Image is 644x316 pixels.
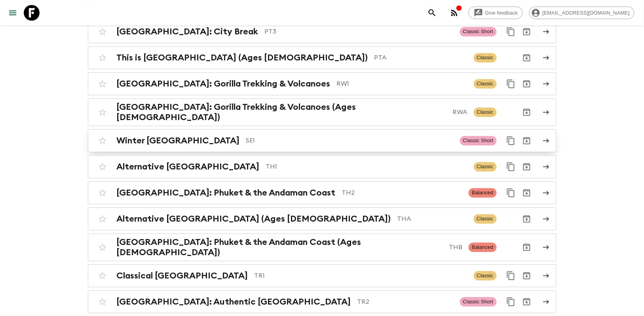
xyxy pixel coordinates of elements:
button: Duplicate for 45-59 [503,294,519,310]
button: Duplicate for 45-59 [503,133,519,149]
button: Archive [519,268,535,284]
span: Give feedback [481,10,522,16]
span: Classic [474,162,497,171]
p: SE1 [246,136,454,145]
a: [GEOGRAPHIC_DATA]: Gorilla Trekking & VolcanoesRW1ClassicDuplicate for 45-59Archive [88,72,557,95]
span: Classic [474,107,497,117]
span: [EMAIL_ADDRESS][DOMAIN_NAME] [538,10,634,16]
a: [GEOGRAPHIC_DATA]: Phuket & the Andaman Coast (Ages [DEMOGRAPHIC_DATA])THBBalancedArchive [88,233,557,261]
h2: Winter [GEOGRAPHIC_DATA] [117,135,240,146]
span: Classic Short [460,136,497,145]
a: Alternative [GEOGRAPHIC_DATA] (Ages [DEMOGRAPHIC_DATA])THAClassicArchive [88,207,557,230]
a: Winter [GEOGRAPHIC_DATA]SE1Classic ShortDuplicate for 45-59Archive [88,129,557,152]
h2: [GEOGRAPHIC_DATA]: Phuket & the Andaman Coast (Ages [DEMOGRAPHIC_DATA]) [117,237,443,258]
h2: This is [GEOGRAPHIC_DATA] (Ages [DEMOGRAPHIC_DATA]) [117,53,368,63]
button: Archive [519,239,535,255]
p: RWA [453,107,467,117]
h2: Classical [GEOGRAPHIC_DATA] [117,271,248,281]
p: RW1 [337,79,467,88]
p: TH2 [342,188,463,197]
a: [GEOGRAPHIC_DATA]: City BreakPT3Classic ShortDuplicate for 45-59Archive [88,20,557,43]
span: Classic [474,271,497,280]
span: Classic [474,214,497,224]
p: TR1 [255,271,467,280]
h2: [GEOGRAPHIC_DATA]: Phuket & the Andaman Coast [117,188,336,198]
a: [GEOGRAPHIC_DATA]: Gorilla Trekking & Volcanoes (Ages [DEMOGRAPHIC_DATA])RWAClassicArchive [88,98,557,126]
a: Give feedback [469,6,523,19]
button: Archive [519,50,535,66]
span: Classic [474,79,497,88]
h2: Alternative [GEOGRAPHIC_DATA] (Ages [DEMOGRAPHIC_DATA]) [117,214,391,224]
span: Balanced [469,243,496,252]
button: search adventures [424,5,440,21]
button: Archive [519,76,535,92]
span: Classic [474,53,497,62]
button: Archive [519,294,535,310]
button: Archive [519,133,535,149]
div: [EMAIL_ADDRESS][DOMAIN_NAME] [529,6,635,19]
p: THA [397,214,467,224]
button: Duplicate for 45-59 [503,268,519,284]
span: Classic Short [460,297,497,307]
button: menu [5,5,21,21]
span: Classic Short [460,27,497,36]
button: Archive [519,185,535,201]
h2: [GEOGRAPHIC_DATA]: Gorilla Trekking & Volcanoes (Ages [DEMOGRAPHIC_DATA]) [117,102,446,122]
button: Duplicate for 45-59 [503,76,519,92]
a: [GEOGRAPHIC_DATA]: Phuket & the Andaman CoastTH2BalancedDuplicate for 45-59Archive [88,181,557,204]
button: Archive [519,211,535,227]
button: Duplicate for 45-59 [503,185,519,201]
a: [GEOGRAPHIC_DATA]: Authentic [GEOGRAPHIC_DATA]TR2Classic ShortDuplicate for 45-59Archive [88,290,557,313]
h2: [GEOGRAPHIC_DATA]: Gorilla Trekking & Volcanoes [117,79,331,89]
a: Classical [GEOGRAPHIC_DATA]TR1ClassicDuplicate for 45-59Archive [88,264,557,287]
button: Archive [519,104,535,120]
p: TR2 [357,297,454,307]
h2: [GEOGRAPHIC_DATA]: City Break [117,26,258,37]
h2: Alternative [GEOGRAPHIC_DATA] [117,162,260,172]
button: Archive [519,159,535,175]
p: PTA [374,53,467,62]
a: This is [GEOGRAPHIC_DATA] (Ages [DEMOGRAPHIC_DATA])PTAClassicArchive [88,46,557,69]
h2: [GEOGRAPHIC_DATA]: Authentic [GEOGRAPHIC_DATA] [117,297,351,307]
p: PT3 [265,27,454,36]
button: Archive [519,24,535,39]
button: Duplicate for 45-59 [503,24,519,39]
button: Duplicate for 45-59 [503,159,519,175]
a: Alternative [GEOGRAPHIC_DATA]TH1ClassicDuplicate for 45-59Archive [88,155,557,178]
span: Balanced [469,188,496,197]
p: TH1 [266,162,467,171]
p: THB [449,243,462,252]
